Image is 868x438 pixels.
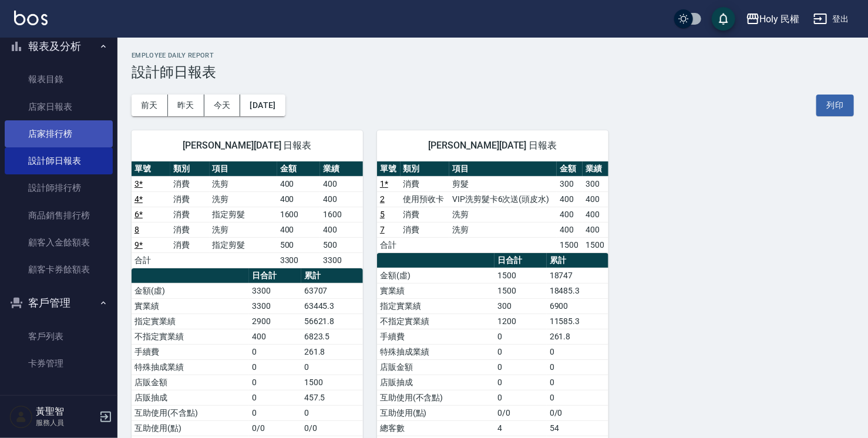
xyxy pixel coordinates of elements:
[301,283,363,298] td: 63707
[320,222,363,237] td: 400
[301,359,363,375] td: 0
[320,176,363,191] td: 400
[557,161,583,177] th: 金額
[5,174,113,201] a: 設計師排行榜
[5,66,113,93] a: 報表目錄
[301,390,363,405] td: 457.5
[249,314,301,329] td: 2900
[5,202,113,229] a: 商品銷售排行榜
[377,359,494,375] td: 店販金額
[712,7,735,31] button: save
[816,95,854,116] button: 列印
[132,344,249,359] td: 手續費
[547,329,608,344] td: 261.8
[132,95,168,116] button: 前天
[210,207,277,222] td: 指定剪髮
[494,283,546,298] td: 1500
[5,229,113,256] a: 顧客入金餘額表
[5,31,113,62] button: 報表及分析
[377,420,494,436] td: 總客數
[377,298,494,314] td: 指定實業績
[132,283,249,298] td: 金額(虛)
[547,375,608,390] td: 0
[401,222,449,237] td: 消費
[547,283,608,298] td: 18485.3
[449,191,557,207] td: VIP洗剪髮卡6次送(頭皮水)
[557,191,583,207] td: 400
[583,161,608,177] th: 業績
[132,375,249,390] td: 店販金額
[449,222,557,237] td: 洗剪
[377,314,494,329] td: 不指定實業績
[401,161,449,177] th: 類別
[170,176,209,191] td: 消費
[809,8,854,30] button: 登出
[449,176,557,191] td: 剪髮
[377,375,494,390] td: 店販抽成
[380,194,385,204] a: 2
[557,176,583,191] td: 300
[320,191,363,207] td: 400
[547,298,608,314] td: 6900
[132,420,249,436] td: 互助使用(點)
[5,323,113,350] a: 客戶列表
[301,344,363,359] td: 261.8
[249,375,301,390] td: 0
[547,359,608,375] td: 0
[583,222,608,237] td: 400
[494,298,546,314] td: 300
[249,283,301,298] td: 3300
[132,298,249,314] td: 實業績
[132,359,249,375] td: 特殊抽成業績
[277,252,320,268] td: 3300
[277,191,320,207] td: 400
[320,252,363,268] td: 3300
[494,268,546,283] td: 1500
[5,93,113,120] a: 店家日報表
[249,329,301,344] td: 400
[547,390,608,405] td: 0
[36,417,96,428] p: 服務人員
[249,405,301,420] td: 0
[146,140,349,151] span: [PERSON_NAME][DATE] 日報表
[132,52,854,59] h2: Employee Daily Report
[5,120,113,147] a: 店家排行榜
[494,359,546,375] td: 0
[14,11,48,25] img: Logo
[494,329,546,344] td: 0
[377,390,494,405] td: 互助使用(不含點)
[301,375,363,390] td: 1500
[132,329,249,344] td: 不指定實業績
[377,329,494,344] td: 手續費
[277,207,320,222] td: 1600
[547,344,608,359] td: 0
[380,210,385,219] a: 5
[494,390,546,405] td: 0
[132,314,249,329] td: 指定實業績
[249,298,301,314] td: 3300
[249,390,301,405] td: 0
[320,237,363,252] td: 500
[547,314,608,329] td: 11585.3
[320,161,363,177] th: 業績
[132,64,854,80] h3: 設計師日報表
[210,161,277,177] th: 項目
[170,207,209,222] td: 消費
[377,344,494,359] td: 特殊抽成業績
[132,161,170,177] th: 單號
[210,237,277,252] td: 指定剪髮
[377,268,494,283] td: 金額(虛)
[760,12,800,26] div: Holy 民權
[320,207,363,222] td: 1600
[377,161,401,177] th: 單號
[277,237,320,252] td: 500
[5,350,113,377] a: 卡券管理
[301,314,363,329] td: 56621.8
[494,314,546,329] td: 1200
[557,237,583,252] td: 1500
[249,268,301,284] th: 日合計
[401,191,449,207] td: 使用預收卡
[377,161,608,253] table: a dense table
[5,256,113,283] a: 顧客卡券餘額表
[494,375,546,390] td: 0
